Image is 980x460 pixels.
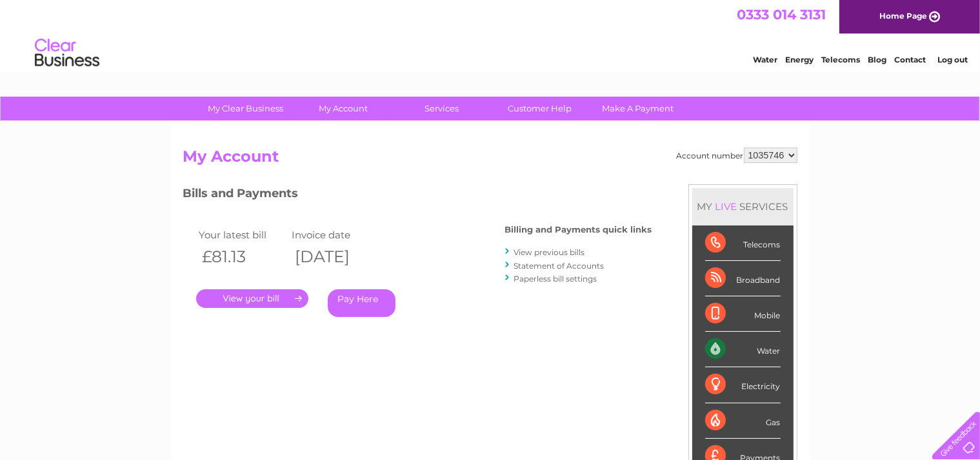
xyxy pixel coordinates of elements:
a: View previous bills [514,247,585,257]
div: Water [705,332,781,367]
th: [DATE] [288,244,381,270]
div: Electricity [705,367,781,403]
a: Customer Help [486,97,593,120]
a: Pay Here [328,289,395,317]
h2: My Account [183,148,797,172]
a: Water [753,55,777,64]
a: Energy [785,55,814,64]
a: 0333 014 3131 [737,6,826,23]
a: Log out [937,55,968,64]
div: MY SERVICES [692,188,794,225]
div: Mobile [705,296,781,332]
td: Invoice date [288,226,381,244]
a: Blog [868,55,886,64]
th: £81.13 [196,244,289,270]
div: Account number [677,148,797,163]
a: . [196,289,308,308]
div: Broadband [705,261,781,296]
td: Your latest bill [196,226,289,244]
img: logo.png [34,34,100,73]
a: Paperless bill settings [514,274,597,283]
h4: Billing and Payments quick links [505,225,652,235]
a: Statement of Accounts [514,261,605,271]
div: Telecoms [705,225,781,261]
div: Clear Business is a trading name of Verastar Limited (registered in [GEOGRAPHIC_DATA] No. 3667643... [186,7,795,62]
a: Services [388,97,495,120]
div: Gas [705,403,781,439]
div: LIVE [713,200,740,213]
a: Telecoms [821,55,860,64]
h3: Bills and Payments [183,184,652,207]
a: Contact [894,55,926,64]
a: My Clear Business [192,97,299,120]
a: Make A Payment [585,97,691,120]
a: My Account [290,97,397,120]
